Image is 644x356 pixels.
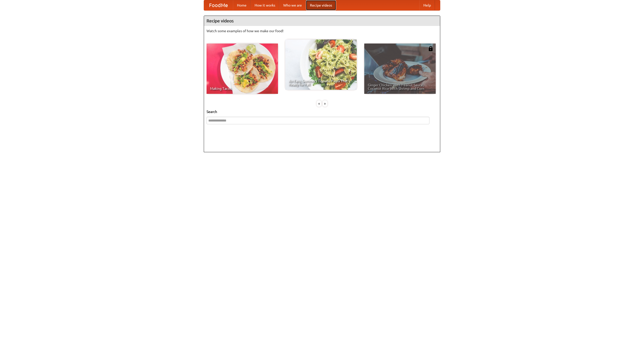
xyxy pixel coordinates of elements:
p: Watch some examples of how we make our food! [207,28,437,33]
a: Recipe videos [306,0,336,10]
a: Making Tacos [207,44,278,94]
span: An Easy, Summery Tomato Pasta That's Ready for Fall [289,79,353,86]
h4: Recipe videos [204,16,440,26]
div: « [317,100,321,107]
span: Making Tacos [210,87,274,90]
img: 483408.png [428,46,433,51]
h5: Search [207,109,437,114]
div: » [323,100,327,107]
a: FoodMe [204,0,233,10]
a: An Easy, Summery Tomato Pasta That's Ready for Fall [285,39,357,90]
a: Who we are [279,0,306,10]
a: How it works [251,0,279,10]
a: Help [419,0,435,10]
a: Home [233,0,251,10]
